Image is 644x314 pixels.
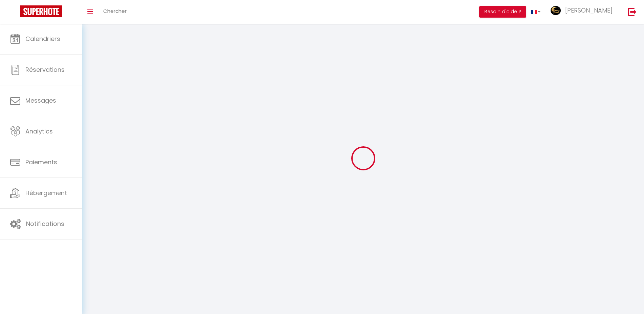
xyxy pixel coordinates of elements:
span: Paiements [25,158,57,166]
span: Calendriers [25,35,60,43]
span: Notifications [26,219,64,228]
img: ... [551,6,561,15]
span: Chercher [103,7,127,15]
span: Messages [25,96,56,105]
span: Analytics [25,127,53,135]
img: logout [628,7,637,16]
span: Hébergement [25,189,67,197]
img: Super Booking [20,5,62,17]
span: [PERSON_NAME] [565,6,613,15]
button: Besoin d'aide ? [479,6,526,18]
span: Réservations [25,65,65,74]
